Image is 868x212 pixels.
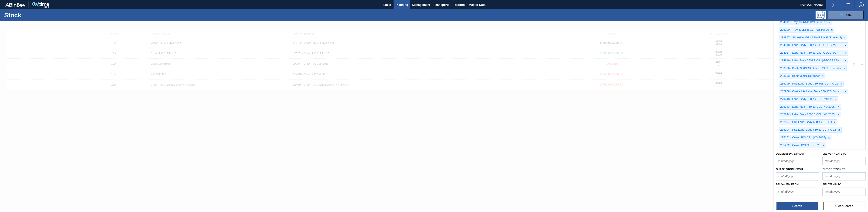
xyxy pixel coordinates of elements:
div: 285200 - Tray 330NRB CLT 4x6 PU 25 [779,27,830,33]
div: 285243 - Label Neck 750RB CBL (KO 2025) [779,104,836,110]
div: 285204 - PSL Label Body 660RB CLT PU 25 [779,127,837,132]
label: Delivery Date from [776,152,804,155]
div: 285199 - PSL Label Body 330NRB CLT PU 25 [779,81,839,86]
label: Delivery Date to [823,152,846,155]
img: userActions [845,2,850,7]
div: Programming: no user selected [816,11,826,19]
label: Below Min from [776,183,799,186]
span: Planning [396,2,408,7]
h1: Stock [4,13,73,18]
input: mm/dd/yyyy [776,188,819,196]
img: TNhmsLtSVTkK8tSr43FrP2fwEKptu5GPRR3wAAAABJRU5ErkJggg== [5,3,26,7]
div: 285152 - Crown P/O CBL (KO 2025) [779,135,827,140]
button: Notifications [826,2,840,8]
div: 283653 - Bottle 330NRB Amber [779,73,821,79]
label: Below Min to [823,183,841,186]
div: 282007 - PSL Label Body 660RB CLT LR [779,120,833,125]
input: mm/dd/yyyy [823,188,866,196]
div: 284918 - Label Body 750RB C/L ([GEOGRAPHIC_DATA]) [779,43,844,48]
label: Out of Stock to [823,168,846,171]
img: Logout [859,2,864,7]
input: mm/dd/yyyy [776,157,819,165]
span: Reports [454,2,465,7]
div: 284919 - Label Back 750RB C/L ([GEOGRAPHIC_DATA]) [779,58,844,63]
span: Tasks [382,2,392,7]
label: Out of Stock from [776,168,803,171]
div: 284611 - Tray 330NRB CMS 4X6 PU [779,20,827,25]
span: Transports [434,2,449,7]
div: 282968 - Castle Lite Label Back 330NRB Booster 1 [779,89,844,94]
input: mm/dd/yyyy [823,157,866,165]
span: Filter [846,14,853,17]
button: Filter [828,11,864,19]
div: 283897 - Shrinkfilm Print 330NRB H/P (Booster2) [779,35,843,40]
div: 279748 - Label Body 750RB CBL Refresh [779,97,833,102]
span: Master Data [469,2,485,7]
span: Management [412,2,430,7]
input: mm/dd/yyyy [776,172,819,180]
div: 285202 - Crown P/O CLT PU 25 [779,143,821,148]
input: mm/dd/yyyy [823,172,866,180]
div: 285244 - Label Back 750RB CBL (KO 2025) [779,112,836,117]
div: 283366 - Bottle 330NRB Green T/O CLT Booster [779,66,842,71]
div: 284917 - Label Neck 750RB C/L ([GEOGRAPHIC_DATA]) [779,50,844,56]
